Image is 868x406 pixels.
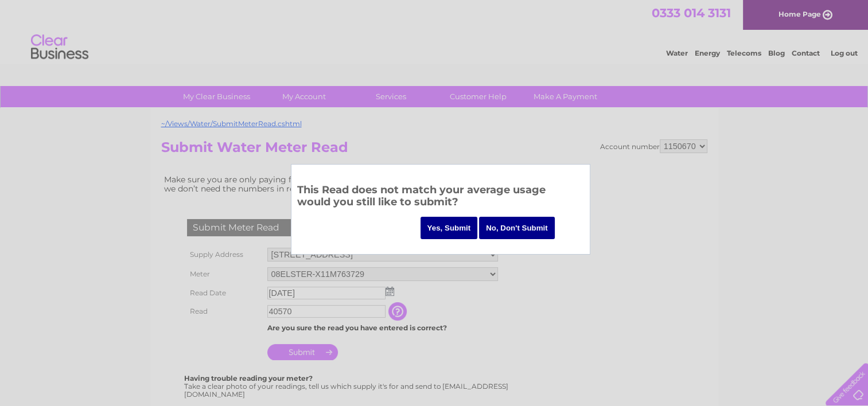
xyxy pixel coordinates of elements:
[479,217,555,239] input: No, Don't Submit
[297,182,584,213] h3: This Read does not match your average usage would you still like to submit?
[652,6,731,20] a: 0333 014 3131
[164,6,706,56] div: Clear Business is a trading name of Verastar Limited (registered in [GEOGRAPHIC_DATA] No. 3667643...
[30,30,89,65] img: logo.png
[830,49,857,57] a: Log out
[421,217,478,239] input: Yes, Submit
[768,49,785,57] a: Blog
[727,49,761,57] a: Telecoms
[792,49,820,57] a: Contact
[666,49,688,57] a: Water
[695,49,720,57] a: Energy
